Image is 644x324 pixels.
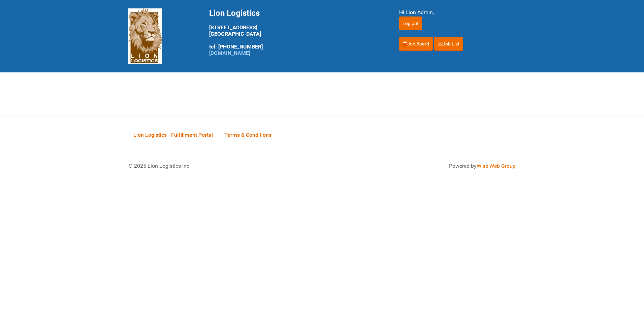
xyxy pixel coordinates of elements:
[123,157,319,175] div: © 2025 Lion Logistics Inc
[399,17,422,30] input: Log out
[209,8,382,56] div: [STREET_ADDRESS] [GEOGRAPHIC_DATA] tel: [PHONE_NUMBER]
[434,37,463,51] a: Job List
[399,8,516,17] div: Hi Lion Admin,
[209,8,260,18] span: Lion Logistics
[219,124,277,145] a: Terms & Conditions
[399,37,433,51] a: Job Board
[128,124,218,145] a: Lion Logistics - Fulfillment Portal
[330,162,516,170] div: Powered by
[477,163,516,169] a: Wise Web Group
[224,132,271,138] span: Terms & Conditions
[128,8,162,64] img: Lion Logistics
[133,132,213,138] span: Lion Logistics - Fulfillment Portal
[128,33,162,39] a: Lion Logistics
[209,50,250,56] a: [DOMAIN_NAME]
